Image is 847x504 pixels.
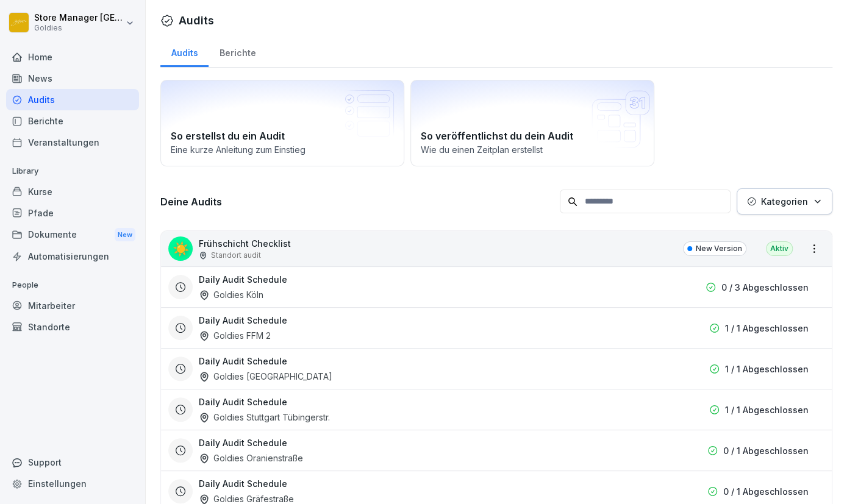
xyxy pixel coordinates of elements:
a: Berichte [209,36,266,67]
p: Store Manager [GEOGRAPHIC_DATA] [34,13,123,23]
div: Goldies Oranienstraße [199,452,303,464]
a: Home [6,46,139,68]
button: Kategorien [737,188,832,215]
div: New [115,228,135,242]
p: 1 / 1 Abgeschlossen [725,403,809,416]
h3: Daily Audit Schedule [199,273,287,286]
h3: Daily Audit Schedule [199,436,287,449]
h3: Daily Audit Schedule [199,477,287,490]
p: Kategorien [761,195,808,208]
a: News [6,68,139,89]
p: Goldies [34,24,123,32]
h3: Daily Audit Schedule [199,314,287,327]
a: Veranstaltungen [6,132,139,153]
div: ☀️ [168,236,193,261]
div: Goldies Köln [199,288,263,301]
h2: So veröffentlichst du dein Audit [421,129,644,143]
div: Goldies FFM 2 [199,329,271,342]
a: Einstellungen [6,473,139,494]
a: Mitarbeiter [6,295,139,316]
p: Frühschicht Checklist [199,237,291,250]
div: Support [6,452,139,473]
p: New Version [696,243,742,254]
p: 0 / 3 Abgeschlossen [721,281,809,294]
div: Aktiv [766,241,793,256]
a: Standorte [6,316,139,338]
a: Pfade [6,202,139,224]
h3: Deine Audits [160,195,554,208]
p: Eine kurze Anleitung zum Einstieg [171,143,394,156]
p: 1 / 1 Abgeschlossen [725,363,809,375]
p: 1 / 1 Abgeschlossen [725,322,809,335]
a: So erstellst du ein AuditEine kurze Anleitung zum Einstieg [160,80,404,166]
a: Audits [160,36,209,67]
a: Berichte [6,110,139,132]
a: So veröffentlichst du dein AuditWie du einen Zeitplan erstellst [410,80,654,166]
p: 0 / 1 Abgeschlossen [723,485,809,498]
p: 0 / 1 Abgeschlossen [723,444,809,457]
h3: Daily Audit Schedule [199,355,287,367]
a: Kurse [6,181,139,202]
p: People [6,275,139,295]
h1: Audits [179,12,214,29]
p: Library [6,161,139,181]
a: Automatisierungen [6,246,139,267]
p: Standort audit [211,250,261,261]
div: Goldies [GEOGRAPHIC_DATA] [199,370,332,383]
p: Wie du einen Zeitplan erstellst [421,143,644,156]
div: Dokumente [6,224,139,246]
a: DokumenteNew [6,224,139,246]
h3: Daily Audit Schedule [199,396,287,408]
div: Goldies Stuttgart Tübingerstr. [199,411,330,424]
a: Audits [6,89,139,110]
h2: So erstellst du ein Audit [171,129,394,143]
